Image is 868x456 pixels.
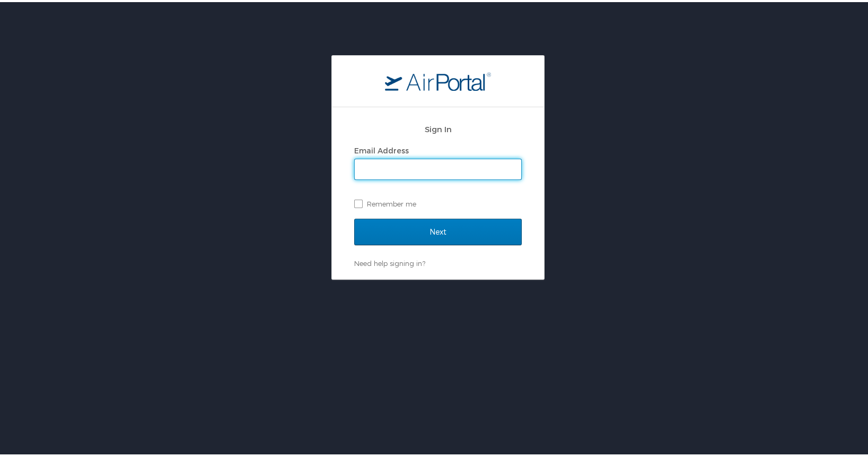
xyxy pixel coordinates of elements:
input: Next [354,217,522,243]
label: Remember me [354,194,522,210]
h2: Sign In [354,121,522,133]
a: Need help signing in? [354,257,425,265]
label: Email Address [354,144,409,153]
img: logo [385,70,491,89]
